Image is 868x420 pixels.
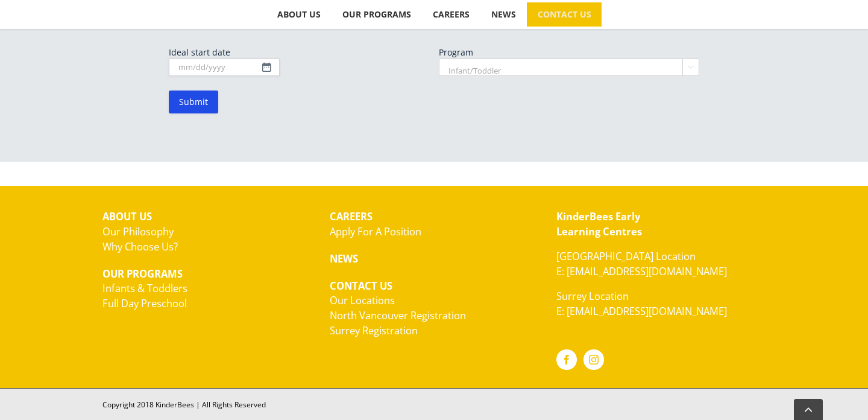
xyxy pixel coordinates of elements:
a: CONTACT US [527,2,602,27]
a: Why Choose Us? [102,240,178,253]
a: Our Philosophy [102,224,174,238]
strong: CAREERS [330,209,373,223]
a: CAREERS [422,2,480,27]
strong: CONTACT US [330,279,392,293]
p: Surrey Location [556,289,766,319]
span: CONTACT US [538,10,591,19]
input: Submit [169,91,218,113]
label: Ideal start date [169,46,429,59]
a: NEWS [480,2,526,27]
span: ABOUT US [277,10,321,19]
strong: ABOUT US [102,209,152,223]
p: [GEOGRAPHIC_DATA] Location [556,249,766,279]
a: KinderBees EarlyLearning Centres [556,209,642,238]
a: Full Day Preschool [102,296,187,310]
a: E: [EMAIL_ADDRESS][DOMAIN_NAME] [556,304,727,318]
a: ABOUT US [266,2,331,27]
span: NEWS [491,10,516,19]
a: Surrey Registration [330,323,418,337]
a: OUR PROGRAMS [332,2,421,27]
a: Apply For A Position [330,224,421,238]
a: E: [EMAIL_ADDRESS][DOMAIN_NAME] [556,264,727,278]
strong: KinderBees Early Learning Centres [556,209,642,238]
a: North Vancouver Registration [330,308,466,322]
a: Our Locations [330,293,395,307]
label: Program [439,46,699,59]
strong: NEWS [330,252,358,266]
input: mm/dd/yyyy [169,59,280,76]
a: Facebook [556,349,577,370]
strong: OUR PROGRAMS [102,267,183,281]
span: OUR PROGRAMS [342,10,411,19]
a: Infants & Toddlers [102,281,187,295]
a: Instagram [583,349,604,370]
span: CAREERS [433,10,470,19]
div: Copyright 2018 KinderBees | All Rights Reserved [102,399,766,410]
